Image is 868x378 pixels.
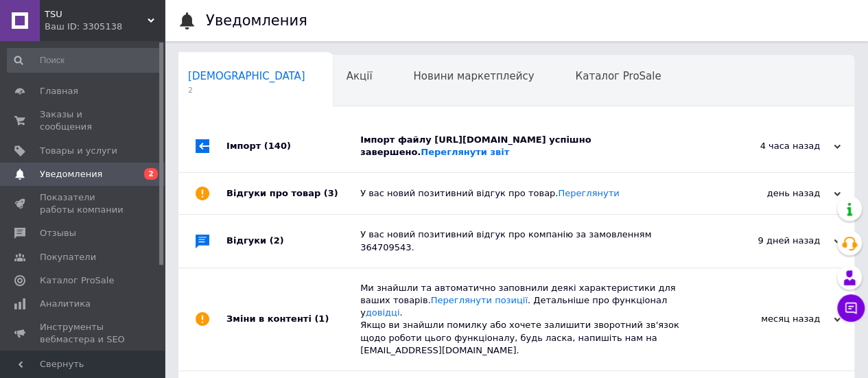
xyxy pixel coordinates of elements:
[226,120,360,172] div: Імпорт
[703,140,841,152] div: 4 часа назад
[360,134,703,158] div: Імпорт файлу [URL][DOMAIN_NAME] успішно завершено.
[40,191,127,216] span: Показатели работы компании
[413,70,534,82] span: Новини маркетплейсу
[188,70,305,82] span: [DEMOGRAPHIC_DATA]
[360,187,703,200] div: У вас новий позитивний відгук про товар.
[226,173,360,214] div: Відгуки про товар
[703,187,841,200] div: день назад
[188,85,305,95] span: 2
[270,235,284,246] span: (2)
[206,12,307,29] h1: Уведомления
[575,70,661,82] span: Каталог ProSale
[431,295,528,305] a: Переглянути позиції
[40,227,76,239] span: Отзывы
[144,168,158,180] span: 2
[226,215,360,267] div: Відгуки
[40,168,102,180] span: Уведомления
[7,48,162,73] input: Поиск
[40,251,96,263] span: Покупатели
[40,321,127,346] span: Инструменты вебмастера и SEO
[40,145,117,157] span: Товары и услуги
[314,314,329,324] span: (1)
[366,307,400,318] a: довідці
[421,147,509,157] a: Переглянути звіт
[40,298,91,310] span: Аналитика
[45,8,148,21] span: TSU
[40,108,127,133] span: Заказы и сообщения
[837,294,865,322] button: Чат с покупателем
[347,70,373,82] span: Акції
[40,274,114,287] span: Каталог ProSale
[558,188,619,198] a: Переглянути
[40,85,78,97] span: Главная
[360,228,703,253] div: У вас новий позитивний відгук про компанію за замовленням 364709543.
[703,235,841,247] div: 9 дней назад
[226,268,360,370] div: Зміни в контенті
[360,282,703,357] div: Ми знайшли та автоматично заповнили деякі характеристики для ваших товарів. . Детальніше про функ...
[45,21,165,33] div: Ваш ID: 3305138
[264,141,291,151] span: (140)
[703,313,841,325] div: месяц назад
[324,188,338,198] span: (3)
